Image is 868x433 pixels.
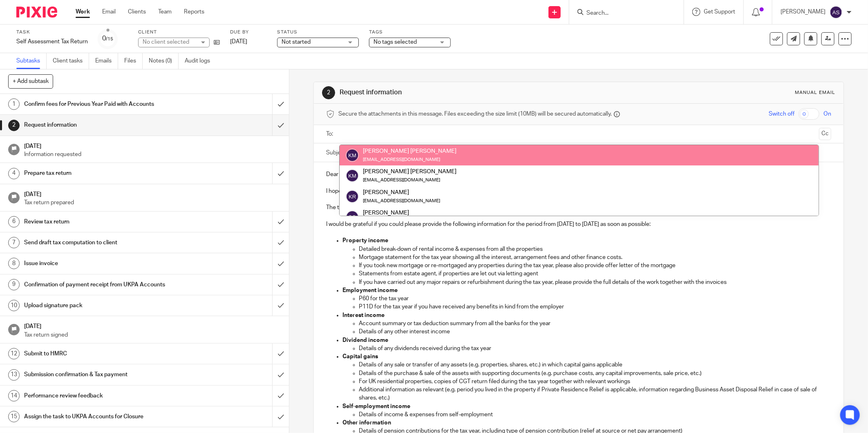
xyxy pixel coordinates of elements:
a: Files [124,53,143,69]
p: Details of the purchase & sale of the assets with supporting documents (e.g. purchase costs, any ... [359,369,831,377]
a: Subtasks [16,53,47,69]
img: svg%3E [346,210,359,223]
h1: Submit to HMRC [24,348,184,360]
div: 7 [8,237,20,248]
label: Client [138,29,220,36]
a: Notes (0) [149,53,179,69]
img: svg%3E [346,149,359,162]
h1: Issue invoice [24,257,184,270]
p: P11D for the tax year if you have received any benefits in kind from the employer [359,303,831,311]
h1: Request information [340,88,596,97]
h1: Submission confirmation & Tax payment [24,368,184,381]
h1: Review tax return [24,216,184,228]
small: [EMAIL_ADDRESS][DOMAIN_NAME] [363,178,440,182]
p: I would be grateful if you could please provide the following information for the period from [DA... [326,220,831,228]
label: To: [326,130,335,138]
span: Secure the attachments in this message. Files exceeding the size limit (10MB) will be secured aut... [338,110,612,118]
strong: Capital gains [342,354,378,359]
div: 10 [8,300,20,311]
div: 4 [8,168,20,179]
div: 2 [322,86,335,99]
label: Tags [369,29,451,36]
a: Reports [184,8,204,16]
div: No client selected [143,38,196,46]
a: Team [158,8,172,16]
div: 2 [8,120,20,131]
small: [EMAIL_ADDRESS][DOMAIN_NAME] [363,157,440,162]
p: Dear [PERSON_NAME] [PERSON_NAME], [326,170,831,179]
h1: Confirm fees for Previous Year Paid with Accounts [24,98,184,110]
h1: [DATE] [24,188,281,199]
a: Audit logs [185,53,216,69]
label: Subject: [326,149,347,157]
h1: Request information [24,119,184,131]
div: 14 [8,390,20,402]
button: + Add subtask [8,74,53,88]
p: [PERSON_NAME] [781,8,825,16]
img: svg%3E [346,190,359,203]
strong: Property income [342,238,388,243]
p: Details of any other interest income [359,328,831,336]
div: 9 [8,279,20,290]
h1: Upload signature pack [24,299,184,312]
div: [PERSON_NAME] [363,188,440,196]
img: svg%3E [346,169,359,182]
p: Statements from estate agent, if properties are let out via letting agent [359,270,831,278]
small: [EMAIL_ADDRESS][DOMAIN_NAME] [363,199,440,203]
a: Email [102,8,116,16]
div: 6 [8,216,20,228]
div: [PERSON_NAME] [363,209,440,217]
strong: Interest income [342,312,385,318]
span: [DATE] [230,39,247,45]
a: Emails [95,53,118,69]
h1: [DATE] [24,320,281,330]
label: Due by [230,29,267,36]
div: Self Assessment Tax Return [16,38,88,46]
div: 8 [8,258,20,269]
div: [PERSON_NAME] [PERSON_NAME] [363,147,456,155]
strong: Other information [342,420,391,426]
div: 15 [8,411,20,422]
strong: Dividend income [342,337,388,343]
label: Status [277,29,359,36]
span: On [823,110,831,118]
h1: Prepare tax return [24,167,184,179]
span: Get Support [704,9,735,15]
button: Cc [819,128,831,140]
p: If you have carried out any major repairs or refurbishment during the tax year, please provide th... [359,278,831,286]
h1: [DATE] [24,140,281,150]
div: 13 [8,369,20,381]
h1: Assign the task to UKPA Accounts for Closure [24,411,184,423]
p: Tax return prepared [24,199,281,207]
div: 1 [8,98,20,110]
p: Details of income & expenses from self-employment [359,411,831,419]
p: If you took new mortgage or re-mortgaged any properties during the tax year, please also provide ... [359,261,831,270]
p: I hope you are keeping well. [326,187,831,195]
strong: Employment income [342,288,398,293]
label: Task [16,29,88,36]
a: Work [76,8,90,16]
p: For UK residential properties, copies of CGT return filed during the tax year together with relev... [359,377,831,386]
h1: Send draft tax computation to client [24,237,184,249]
h1: Confirmation of payment receipt from UKPA Accounts [24,279,184,291]
p: Mortgage statement for the tax year showing all the interest, arrangement fees and other finance ... [359,253,831,261]
p: The tax year 2024/ 2025 has ended on [DATE] . So, we are planning to start preparing your persona... [326,203,831,212]
span: Switch off [769,110,794,118]
p: Tax return signed [24,331,281,339]
input: Search [586,10,659,17]
p: Details of any sale or transfer of any assets (e.g. properties, shares, etc.) in which capital ga... [359,361,831,369]
p: P60 for the tax year [359,295,831,303]
a: Client tasks [53,53,89,69]
p: Detailed break-down of rental income & expenses from all the properties [359,245,831,253]
small: /15 [106,37,114,41]
p: Details of any dividends received during the tax year [359,344,831,353]
span: No tags selected [374,39,417,45]
img: Pixie [16,7,57,18]
a: Clients [128,8,146,16]
p: Information requested [24,150,281,158]
h1: Performance review feedback [24,390,184,402]
div: [PERSON_NAME] [PERSON_NAME] [363,167,456,176]
img: svg%3E [830,6,843,19]
p: Account summary or tax deduction summary from all the banks for the year [359,319,831,328]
